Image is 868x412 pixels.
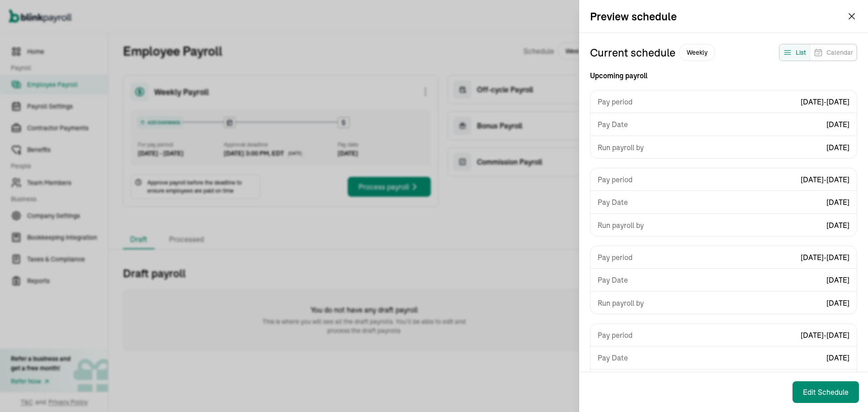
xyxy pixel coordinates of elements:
span: [DATE] [826,142,849,153]
span: Run payroll by [598,142,644,153]
span: Pay period [598,96,632,107]
span: List [796,48,806,57]
span: Pay Date [598,275,628,285]
span: [DATE] [826,197,849,208]
span: Pay period [598,174,632,185]
span: [DATE] [826,119,849,130]
span: Run payroll by [598,220,644,231]
span: Pay Date [598,352,628,363]
p: Upcoming payroll [590,70,857,81]
span: [DATE] - [DATE] [801,174,849,185]
span: Run payroll by [598,298,644,308]
span: [DATE] [826,275,849,285]
span: Pay period [598,252,632,263]
p: Current schedule [590,44,715,61]
span: [DATE] [826,220,849,231]
h3: Preview schedule [590,9,677,24]
span: Pay Date [598,197,628,208]
span: Pay Date [598,119,628,130]
span: Calendar [826,48,853,57]
span: [DATE] - [DATE] [801,252,849,263]
button: Edit Schedule [793,381,859,403]
span: [DATE] [826,298,849,308]
span: Weekly [679,44,715,61]
div: Feeds [779,44,857,61]
span: Pay period [598,330,632,341]
span: [DATE] - [DATE] [801,330,849,341]
span: [DATE] [826,352,849,363]
span: [DATE] - [DATE] [801,96,849,107]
